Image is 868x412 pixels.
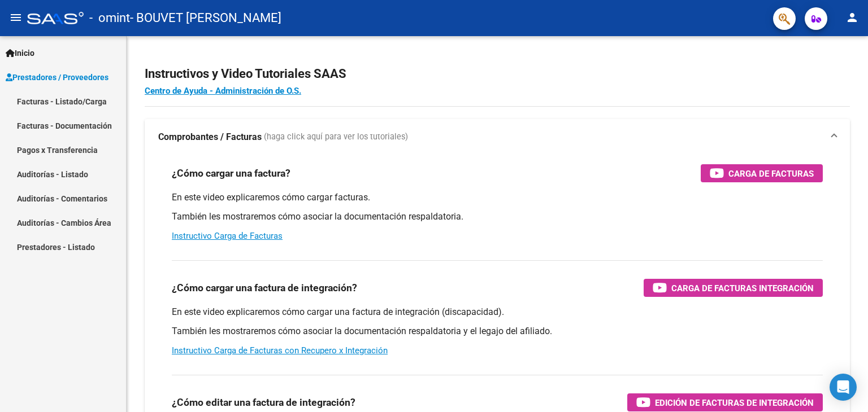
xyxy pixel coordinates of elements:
div: Open Intercom Messenger [830,374,857,401]
strong: Comprobantes / Facturas [158,131,262,143]
h3: ¿Cómo cargar una factura de integración? [172,280,357,296]
p: También les mostraremos cómo asociar la documentación respaldatoria y el legajo del afiliado. [172,325,823,338]
a: Centro de Ayuda - Administración de O.S. [145,86,301,96]
h2: Instructivos y Video Tutoriales SAAS [145,63,850,85]
mat-expansion-panel-header: Comprobantes / Facturas (haga click aquí para ver los tutoriales) [145,119,850,155]
a: Instructivo Carga de Facturas [172,231,283,241]
span: Inicio [6,47,34,59]
button: Carga de Facturas Integración [644,279,823,297]
p: También les mostraremos cómo asociar la documentación respaldatoria. [172,211,823,223]
mat-icon: person [845,11,859,24]
p: En este video explicaremos cómo cargar una factura de integración (discapacidad). [172,306,823,318]
span: (haga click aquí para ver los tutoriales) [264,131,408,143]
h3: ¿Cómo editar una factura de integración? [172,395,355,410]
button: Edición de Facturas de integración [627,393,823,411]
a: Instructivo Carga de Facturas con Recupero x Integración [172,345,388,356]
span: Edición de Facturas de integración [655,396,814,410]
mat-icon: menu [9,11,23,24]
h3: ¿Cómo cargar una factura? [172,165,290,181]
span: Carga de Facturas Integración [671,281,814,295]
span: - BOUVET [PERSON_NAME] [130,6,281,30]
span: Prestadores / Proveedores [6,71,108,84]
span: - omint [89,6,130,30]
p: En este video explicaremos cómo cargar facturas. [172,191,823,204]
button: Carga de Facturas [701,164,823,182]
span: Carga de Facturas [728,166,814,181]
